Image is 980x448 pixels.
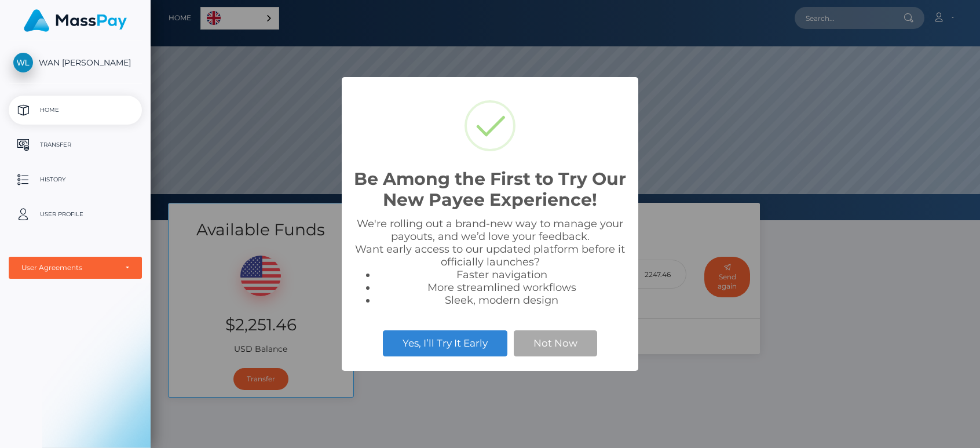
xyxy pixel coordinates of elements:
[376,268,627,281] li: Faster navigation
[13,101,137,119] p: Home
[376,281,627,294] li: More streamlined workflows
[383,330,507,356] button: Yes, I’ll Try It Early
[24,9,127,32] img: MassPay
[376,294,627,307] li: Sleek, modern design
[353,169,627,210] h2: Be Among the First to Try Our New Payee Experience!
[13,171,137,188] p: History
[21,263,116,272] div: User Agreements
[9,257,142,279] button: User Agreements
[514,330,597,356] button: Not Now
[9,57,142,68] span: WAN [PERSON_NAME]
[13,136,137,154] p: Transfer
[353,217,627,307] div: We're rolling out a brand-new way to manage your payouts, and we’d love your feedback. Want early...
[13,206,137,223] p: User Profile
